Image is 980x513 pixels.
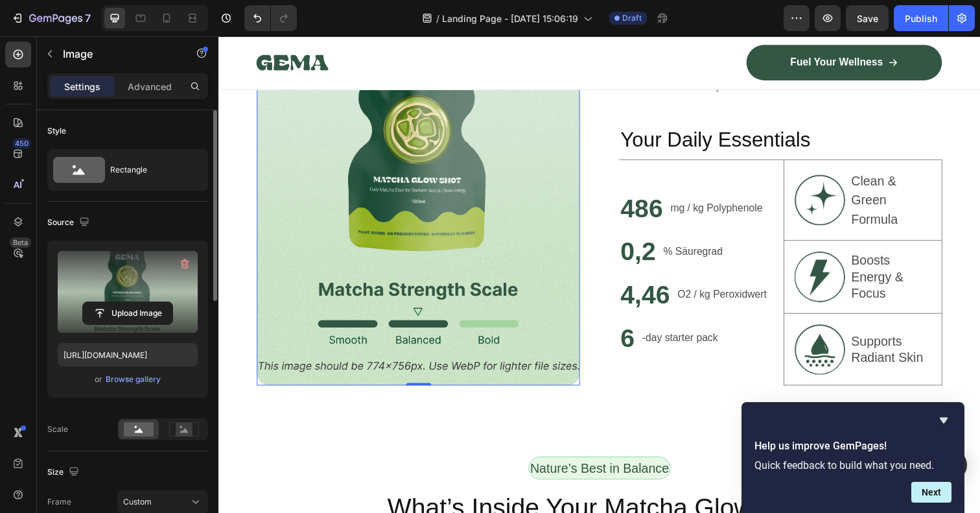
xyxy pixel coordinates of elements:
[409,290,426,326] h2: 6
[646,303,727,337] p: Supports Radiant Skin
[461,168,555,184] p: mg / kg Polyphenole
[905,12,937,25] div: Publish
[410,203,447,237] p: 0,2
[409,202,448,238] h2: Rich Text Editor. Editing area: main
[47,496,71,508] label: Frame
[469,256,560,272] p: O2 / kg Peroxidwert
[588,294,640,346] img: gempages_432750572815254551-02de95df-4361-456d-9244-174b694b3f64.png
[105,373,161,386] button: Browse gallery
[454,212,515,228] p: % Säuregrad
[12,138,31,149] div: 450
[244,5,297,31] div: Undo/Redo
[911,482,951,503] button: Next question
[47,464,82,481] div: Size
[410,159,454,193] p: 486
[467,255,561,273] div: Rich Text Editor. Editing area: main
[754,412,951,503] div: Help us improve GemPages!
[64,80,100,93] p: Settings
[47,125,66,137] div: Style
[63,46,173,62] p: Image
[409,91,739,121] h2: Your Daily Essentials
[218,36,980,513] iframe: Design area
[318,431,460,451] p: Nature’s Best in Balance
[453,211,516,229] div: Rich Text Editor. Editing area: main
[410,247,461,281] p: 4,46
[85,10,91,26] p: 7
[754,438,951,454] h2: Help us improve GemPages!
[754,459,951,471] p: Quick feedback to build what you need.
[128,80,172,93] p: Advanced
[936,412,951,428] button: Hide survey
[646,138,727,197] p: Clean & Green Formula
[39,463,739,499] h2: What’s Inside Your Matcha Glow Shot
[436,12,439,25] span: /
[123,496,152,508] span: Custom
[442,12,578,25] span: Landing Page - [DATE] 15:06:19
[58,343,198,366] input: https://example.com/image.jpg
[588,141,640,193] img: gempages_432750572815254551-d37f1845-2fa7-44f9-bff0-8dab316a9ee3.png
[110,155,189,185] div: Rectangle
[82,302,173,325] button: Upload Image
[846,5,889,31] button: Save
[409,246,462,282] h2: Rich Text Editor. Editing area: main
[10,237,31,248] div: Beta
[47,214,92,232] div: Source
[894,5,948,31] button: Publish
[588,220,640,272] img: gempages_432750572815254551-f8d913f0-cefa-4fa2-af5d-f69fd6cc58ae.png
[857,13,878,24] span: Save
[409,158,455,194] h2: Rich Text Editor. Editing area: main
[5,5,97,31] button: 7
[432,300,509,316] p: -day starter pack
[47,424,68,435] div: Scale
[460,167,557,185] div: Rich Text Editor. Editing area: main
[106,374,161,385] div: Browse gallery
[622,12,642,24] span: Draft
[646,221,727,271] p: Boosts Energy & Focus
[95,372,102,387] span: or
